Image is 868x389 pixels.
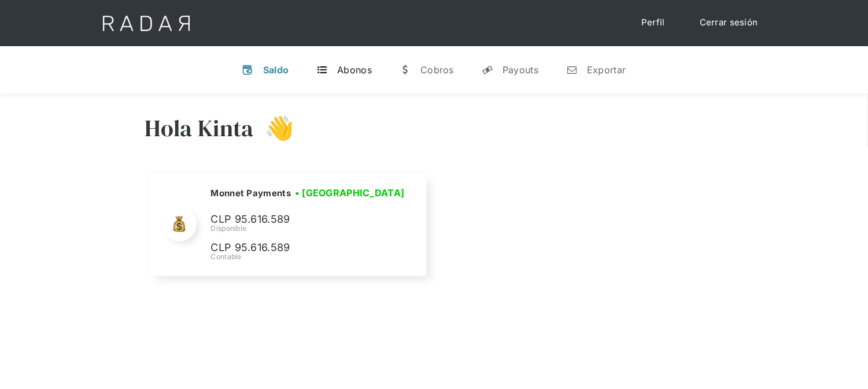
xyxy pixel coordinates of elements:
div: Payouts [503,64,538,76]
div: Disponible [210,223,408,234]
div: w [400,64,411,76]
p: CLP 95.616.589 [210,240,384,256]
h3: Hola Kinta [145,114,254,143]
a: Cerrar sesión [688,12,770,34]
p: CLP 95.616.589 [210,211,384,228]
div: Cobros [420,64,454,76]
div: n [566,64,578,76]
h2: Monnet Payments [210,188,291,199]
div: Abonos [337,64,372,76]
h3: • [GEOGRAPHIC_DATA] [295,186,405,200]
div: Contable [210,252,408,262]
h3: 👋 [254,114,294,143]
div: Saldo [263,64,289,76]
div: Exportar [587,64,626,76]
div: v [242,64,254,76]
div: y [482,64,493,76]
a: Perfil [630,12,677,34]
div: t [316,64,328,76]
